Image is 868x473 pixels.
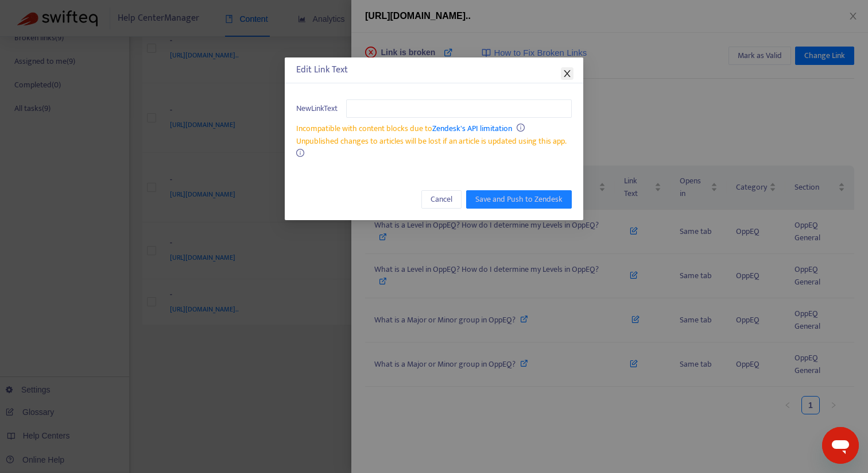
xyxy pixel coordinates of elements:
button: Close [561,67,573,80]
span: New Link Text [296,102,338,115]
span: info-circle [296,149,304,157]
button: Save and Push to Zendesk [466,190,572,209]
span: Cancel [431,193,452,206]
a: Zendesk's API limitation [432,122,512,135]
span: info-circle [517,124,525,132]
div: Edit Link Text [296,63,572,77]
span: close [563,69,572,78]
iframe: Button to launch messaging window [822,427,859,464]
button: Cancel [421,190,462,209]
span: Unpublished changes to articles will be lost if an article is updated using this app. [296,134,567,148]
span: Incompatible with content blocks due to [296,122,512,135]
